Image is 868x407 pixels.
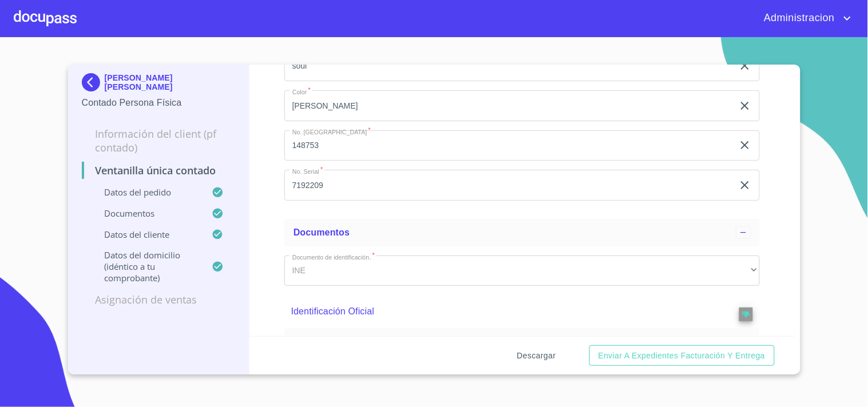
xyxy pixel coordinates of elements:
[82,249,212,284] p: Datos del domicilio (idéntico a tu comprobante)
[284,219,760,246] div: Documentos
[738,178,752,192] button: clear input
[82,293,236,306] p: Asignación de Ventas
[599,349,766,363] span: Enviar a Expedientes Facturación y Entrega
[589,345,775,366] button: Enviar a Expedientes Facturación y Entrega
[82,73,105,91] img: Docupass spot blue
[82,163,236,177] p: Ventanilla única contado
[739,308,753,321] button: reject
[294,228,350,237] span: Documentos
[755,9,854,27] button: account of current user
[755,9,841,27] span: Administracion
[82,208,212,219] p: Documentos
[82,96,236,110] p: Contado Persona Física
[738,59,752,73] button: clear input
[82,127,236,154] p: Información del Client (PF contado)
[82,186,212,198] p: Datos del pedido
[105,73,236,91] p: [PERSON_NAME] [PERSON_NAME]
[291,305,707,318] p: Identificación Oficial
[738,138,752,152] button: clear input
[284,256,760,286] div: INE
[82,73,236,96] div: [PERSON_NAME] [PERSON_NAME]
[82,229,212,240] p: Datos del cliente
[517,349,556,363] span: Descargar
[513,345,561,366] button: Descargar
[738,99,752,113] button: clear input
